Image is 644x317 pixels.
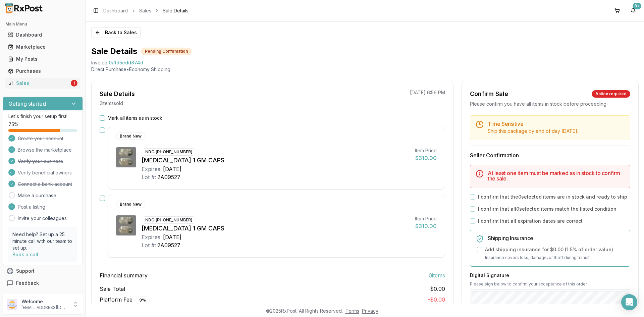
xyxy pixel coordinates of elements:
div: Lot #: [142,173,156,181]
div: Expires: [142,165,162,173]
span: Feedback [16,280,39,286]
p: Direct Purchase • Economy Shipping [91,66,639,73]
span: - $0.00 [428,296,445,303]
div: Confirm Sale [470,89,508,99]
div: Dashboard [8,32,77,38]
button: Marketplace [3,42,83,52]
div: NDC: [PHONE_NUMBER] [142,216,196,224]
div: Lot #: [142,241,156,249]
h3: Getting started [8,100,46,108]
div: 1 [71,80,77,87]
div: 2A09527 [157,173,180,181]
span: Verify beneficial owners [18,169,72,176]
p: [DATE] 6:56 PM [410,89,445,96]
div: Item Price [415,215,437,222]
button: Dashboard [3,30,83,40]
div: [DATE] [163,165,181,173]
a: Dashboard [103,7,128,14]
p: [EMAIL_ADDRESS][DOMAIN_NAME] [21,305,68,310]
div: Action required [592,90,630,98]
div: Brand New [116,133,145,140]
img: Vascepa 1 GM CAPS [116,147,136,167]
label: Mark all items as in stock [108,115,162,121]
a: Sales [139,7,151,14]
button: Sales1 [3,78,83,89]
h3: Digital Signature [470,272,630,279]
h2: Main Menu [5,21,80,27]
button: 9+ [628,5,639,16]
div: [MEDICAL_DATA] 1 GM CAPS [142,224,410,233]
span: Create your account [18,135,63,142]
div: Invoice [91,59,107,66]
span: Sale Total [100,285,125,293]
div: Marketplace [8,44,77,50]
div: Expires: [142,233,162,241]
label: I confirm that all expiration dates are correct [478,218,583,224]
a: Sales1 [5,77,80,89]
a: Invite your colleagues [18,215,67,222]
div: Purchases [8,68,77,74]
span: $0.00 [430,285,445,293]
div: Item Price [415,147,437,154]
h1: Sale Details [91,46,137,57]
button: Support [3,265,83,277]
img: RxPost Logo [3,3,46,13]
h5: At least one item must be marked as in stock to confirm the sale. [488,170,625,181]
a: Book a call [12,252,38,257]
div: My Posts [8,56,77,62]
div: NDC: [PHONE_NUMBER] [142,148,196,156]
p: Insurance covers loss, damage, or theft during transit. [485,254,625,261]
img: Vascepa 1 GM CAPS [116,215,136,235]
h5: Shipping Insurance [488,235,625,241]
div: [DATE] [163,233,181,241]
p: Please sign below to confirm your acceptance of this order [470,281,630,287]
a: Privacy [362,308,378,314]
h5: Time Sensitive [488,121,625,126]
div: 2A09527 [157,241,180,249]
p: 2 item s sold [100,100,123,107]
span: Ship this package by end of day [DATE] . [488,128,578,134]
div: Brand New [116,201,145,208]
button: My Posts [3,54,83,64]
span: Browse the marketplace [18,147,72,153]
div: $310.00 [415,222,437,230]
div: 9+ [633,3,641,9]
span: Platform Fee [100,296,150,304]
button: Feedback [3,277,83,289]
p: Let's finish your setup first! [8,113,77,120]
div: Sale Details [100,89,135,99]
a: Terms [345,308,359,314]
span: Financial summary [100,271,148,279]
span: 75 % [8,121,18,128]
div: Pending Confirmation [141,48,192,55]
div: Open Intercom Messenger [621,294,637,310]
a: Marketplace [5,41,80,53]
a: Purchases [5,65,80,77]
button: Purchases [3,66,83,76]
span: Post a listing [18,204,45,210]
label: I confirm that the 0 selected items are in stock and ready to ship [478,194,627,200]
a: Dashboard [5,29,80,41]
a: My Posts [5,53,80,65]
h3: Seller Confirmation [470,151,630,159]
div: [MEDICAL_DATA] 1 GM CAPS [142,156,410,165]
a: Make a purchase [18,192,56,199]
div: 9 % [136,297,150,304]
span: Connect a bank account [18,181,72,188]
p: Need help? Set up a 25 minute call with our team to set up. [12,231,73,251]
label: Add shipping insurance for $0.00 ( 1.5 % of order value) [485,246,613,253]
nav: breadcrumb [103,7,189,14]
div: $310.00 [415,154,437,162]
span: Verify your business [18,158,63,165]
label: I confirm that all 0 selected items match the listed condition [478,206,616,212]
p: Welcome [21,298,68,305]
div: Sales [8,80,69,87]
span: 0 item s [429,271,445,279]
span: 0a1d5edd874d [109,59,143,66]
img: User avatar [7,299,17,310]
div: Please confirm you have all items in stock before proceeding [470,101,630,107]
span: Sale Details [163,7,189,14]
button: Back to Sales [91,27,141,38]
